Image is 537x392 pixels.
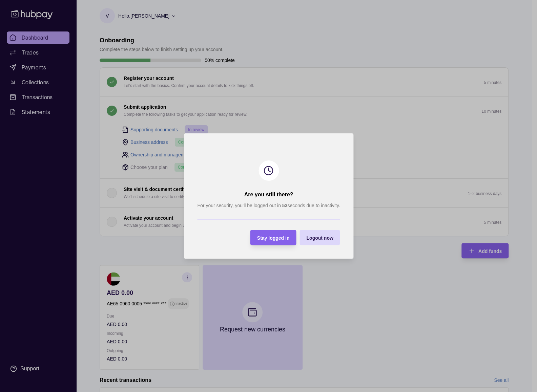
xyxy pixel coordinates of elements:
button: Stay logged in [250,230,296,245]
span: Logout now [306,235,333,241]
button: Logout now [300,230,340,245]
span: Stay logged in [257,235,289,241]
h2: Are you still there? [244,191,293,198]
strong: 53 [282,203,287,208]
p: For your security, you’ll be logged out in seconds due to inactivity. [197,202,340,209]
